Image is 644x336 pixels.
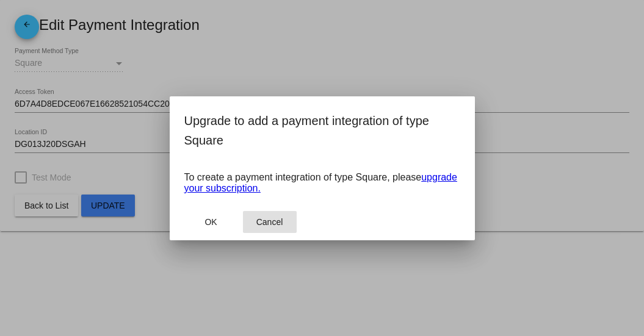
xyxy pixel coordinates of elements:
p: To create a payment integration of type Square, please [184,172,460,194]
button: Close dialog [184,211,238,233]
span: Cancel [256,217,283,227]
h2: Upgrade to add a payment integration of type Square [184,111,460,150]
button: Close dialog [243,211,297,233]
a: upgrade your subscription. [184,172,457,193]
span: OK [204,217,217,227]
